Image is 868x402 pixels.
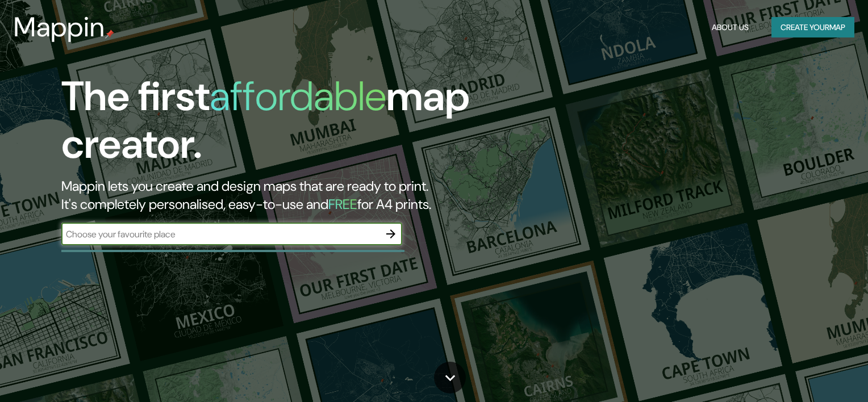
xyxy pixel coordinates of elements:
[105,30,114,39] img: mappin-pin
[210,70,386,123] h1: affordable
[61,177,495,213] h2: Mappin lets you create and design maps that are ready to print. It's completely personalised, eas...
[61,73,495,177] h1: The first map creator.
[771,17,854,38] button: Create yourmap
[61,228,379,241] input: Choose your favourite place
[328,195,357,213] h5: FREE
[707,17,753,38] button: About Us
[14,11,105,43] h3: Mappin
